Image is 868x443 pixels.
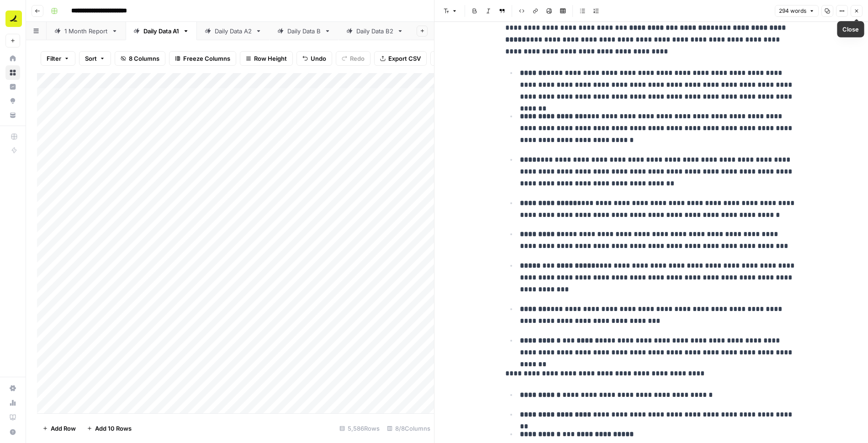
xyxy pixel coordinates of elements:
button: 294 words [775,5,819,17]
span: Filter [47,54,61,63]
a: Learning Hub [5,410,20,425]
button: Redo [336,51,370,66]
span: Add 10 Rows [95,424,132,433]
div: 5,586 Rows [336,421,383,436]
a: 1 Month Report [47,22,126,40]
button: Filter [41,51,75,66]
div: 8/8 Columns [383,421,434,436]
div: Daily Data B [287,26,321,36]
button: Undo [296,51,332,66]
a: Daily Data A2 [197,22,270,40]
span: Add Row [51,424,76,433]
span: Row Height [254,54,287,63]
a: Your Data [5,108,20,122]
span: Freeze Columns [183,54,230,63]
button: Row Height [240,51,293,66]
button: Workspace: Ramp [5,7,20,30]
a: Settings [5,381,20,396]
button: Help + Support [5,425,20,439]
img: Ramp Logo [5,11,22,27]
a: Insights [5,79,20,94]
button: Export CSV [374,51,427,66]
span: Sort [85,54,97,63]
span: 8 Columns [129,54,159,63]
span: 294 words [779,7,806,15]
a: Home [5,51,20,66]
div: Daily Data B2 [356,26,393,36]
a: Daily Data B2 [339,22,411,40]
span: Redo [350,54,365,63]
button: Sort [79,51,111,66]
a: Opportunities [5,94,20,108]
div: Daily Data A1 [143,26,179,36]
button: Add 10 Rows [81,421,137,436]
button: 8 Columns [115,51,165,66]
a: Browse [5,65,20,80]
a: Usage [5,396,20,410]
button: Freeze Columns [169,51,236,66]
div: Daily Data A2 [215,26,252,36]
span: Undo [311,54,326,63]
span: Export CSV [388,54,421,63]
a: Daily Data B [270,22,339,40]
button: Add Row [37,421,81,436]
div: 1 Month Report [64,26,108,36]
a: Daily Data A1 [126,22,197,40]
